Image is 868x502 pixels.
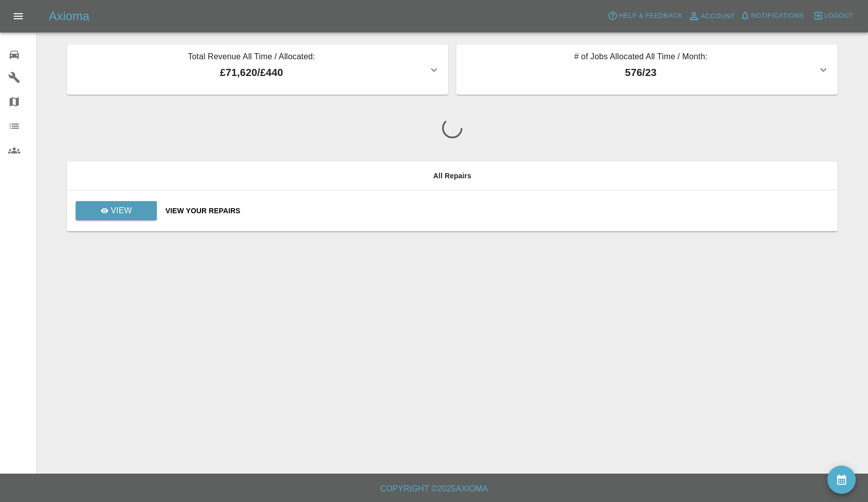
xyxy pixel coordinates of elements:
button: Notifications [738,8,807,24]
p: # of Jobs Allocated All Time / Month: [464,51,817,65]
h5: Axioma [49,8,89,24]
p: View [111,205,132,217]
button: Logout [811,8,856,24]
a: View Your Repairs [165,206,829,216]
span: Help & Feedback [619,10,682,22]
a: Account [685,8,738,24]
button: availability [827,466,856,494]
a: View [75,206,157,214]
span: Account [701,11,735,22]
h6: Copyright © 2025 Axioma [8,482,860,496]
p: £71,620 / £440 [75,65,428,80]
th: All Repairs [67,162,838,190]
button: Total Revenue All Time / Allocated:£71,620/£440 [67,45,448,95]
span: Notifications [751,10,804,22]
p: 576 / 23 [464,65,817,80]
a: View [76,201,157,220]
p: Total Revenue All Time / Allocated: [75,51,428,65]
button: Help & Feedback [605,8,685,24]
span: Logout [824,10,853,22]
button: Open drawer [6,4,30,28]
button: # of Jobs Allocated All Time / Month:576/23 [456,45,838,95]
